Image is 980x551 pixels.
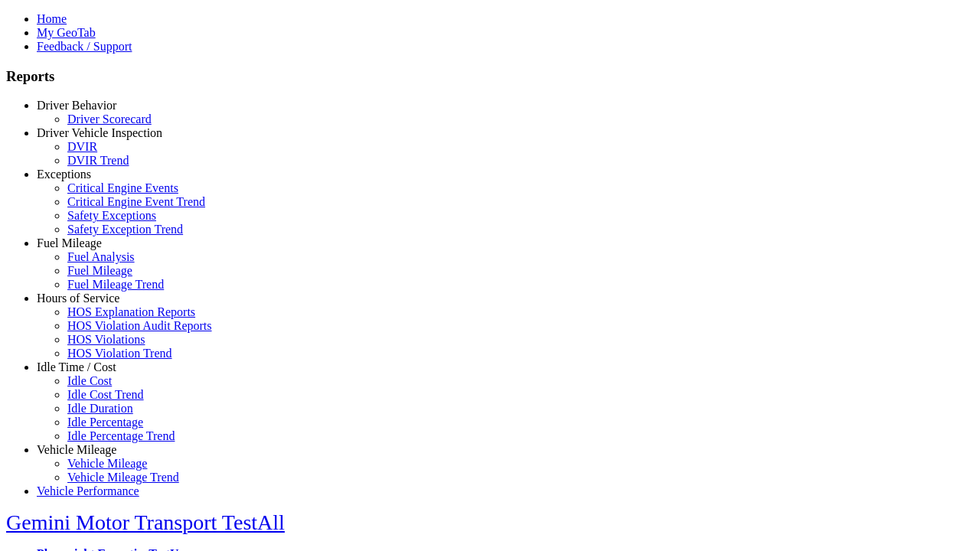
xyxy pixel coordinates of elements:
[37,360,116,373] a: Idle Time / Cost
[67,250,135,263] a: Fuel Analysis
[37,40,132,53] a: Feedback / Support
[67,457,147,470] a: Vehicle Mileage
[67,278,164,291] a: Fuel Mileage Trend
[67,181,178,194] a: Critical Engine Events
[67,112,152,126] a: Driver Scorecard
[37,168,91,181] a: Exceptions
[67,305,195,318] a: HOS Explanation Reports
[67,416,143,429] a: Idle Percentage
[37,26,96,39] a: My GeoTab
[67,347,172,360] a: HOS Violation Trend
[37,292,119,305] a: Hours of Service
[37,99,116,112] a: Driver Behavior
[67,209,156,222] a: Safety Exceptions
[37,484,139,497] a: Vehicle Performance
[37,12,67,25] a: Home
[67,402,133,415] a: Idle Duration
[37,126,162,139] a: Driver Vehicle Inspection
[67,388,144,401] a: Idle Cost Trend
[67,374,112,387] a: Idle Cost
[6,510,285,534] a: Gemini Motor Transport TestAll
[67,333,145,346] a: HOS Violations
[67,223,183,236] a: Safety Exception Trend
[67,429,175,442] a: Idle Percentage Trend
[67,319,212,332] a: HOS Violation Audit Reports
[6,68,974,85] h3: Reports
[67,195,205,208] a: Critical Engine Event Trend
[37,236,102,249] a: Fuel Mileage
[67,471,179,484] a: Vehicle Mileage Trend
[67,140,97,153] a: DVIR
[67,154,129,167] a: DVIR Trend
[67,264,132,277] a: Fuel Mileage
[37,443,116,456] a: Vehicle Mileage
